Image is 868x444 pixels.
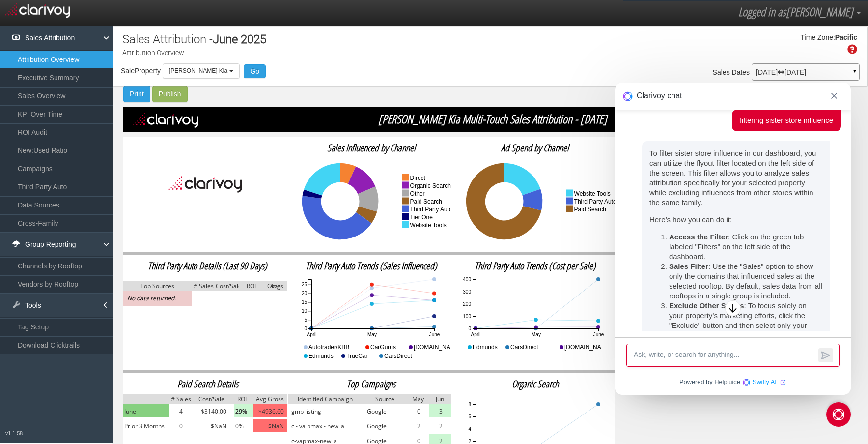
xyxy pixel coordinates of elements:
[574,206,606,213] text: paid search
[123,394,169,404] img: grey.png
[169,394,192,404] img: grey.png
[124,407,136,416] span: June
[126,261,289,271] h2: Third Party Auto Details (Last 90 Days)
[152,86,188,102] button: Publish
[410,198,442,205] text: paid search
[429,404,451,417] img: light-green.png
[510,344,538,351] text: CarsDirect
[468,426,471,432] text: 4
[786,3,853,20] span: [PERSON_NAME]
[192,281,215,291] img: grey.png
[124,421,165,431] span: Prior 3 Months
[305,317,308,323] text: 5
[363,404,407,419] td: Google
[123,86,150,102] button: Print
[473,344,498,351] text: Edmunds
[574,190,610,197] text: website tools
[234,404,257,417] img: light-green.png
[302,308,308,314] text: 10
[384,353,412,359] text: CarsDirect
[192,419,230,434] td: $NaN
[302,291,308,296] text: 20
[169,419,192,434] td: 0
[216,281,239,291] img: grey.png
[253,419,287,432] img: pink.png
[253,404,287,417] img: pink.png
[235,407,247,416] span: 29%
[564,344,612,351] text: [DOMAIN_NAME]
[414,344,461,351] text: [DOMAIN_NAME]
[230,394,253,404] img: grey.png
[116,111,607,127] span: [PERSON_NAME] Kia Multi-Touch Sales Attribution - [DATE]
[370,344,396,351] text: CarGurus
[429,394,451,404] img: grey.png
[168,171,242,198] img: Clarivoy_black_text.png
[593,332,604,337] text: June
[363,419,407,434] td: Google
[410,175,426,181] text: direct
[123,281,192,291] img: grey.png
[417,421,420,431] span: 2
[263,281,287,291] img: grey.png
[439,407,443,416] span: 3
[468,439,471,444] text: 2
[468,402,471,407] text: 8
[239,281,263,291] img: grey.png
[417,407,420,416] span: 0
[439,421,443,431] span: 2
[463,289,471,295] text: 300
[258,407,284,416] span: $4936.60
[289,143,453,153] h2: Sales Influenced by Channel
[244,64,266,78] button: Go
[346,353,368,359] text: TrueCar
[468,414,471,419] text: 6
[410,182,451,189] text: organic search
[532,332,541,337] text: May
[410,206,452,213] text: third party auto
[756,69,855,76] p: [DATE] [DATE]
[732,68,750,76] span: Dates
[797,33,835,43] div: Time Zone:
[305,326,308,331] text: 0
[850,66,859,82] a: ▼
[463,314,471,319] text: 100
[574,198,616,205] text: third party auto
[731,0,868,24] a: Logged in as[PERSON_NAME]
[287,404,363,419] td: gmb listing
[835,33,857,43] div: Pacific
[363,394,407,404] img: grey.png
[123,107,615,132] img: black.png
[288,394,363,404] img: grey.png
[429,332,440,337] text: June
[410,190,425,197] text: other
[463,301,471,307] text: 200
[192,404,230,419] td: $3140.00
[468,326,471,331] text: 0
[192,394,230,404] img: grey.png
[268,421,284,431] span: $NaN
[163,63,240,79] button: [PERSON_NAME] Kia
[126,379,289,389] h2: Paid Search Details
[367,332,377,337] text: May
[235,421,244,431] span: 0%
[308,353,334,359] text: Edmunds
[410,222,447,229] text: website tools
[407,394,429,404] img: grey.png
[738,3,786,20] span: Logged in as
[213,32,238,46] span: June
[713,68,730,76] span: Sales
[453,143,617,153] h2: Ad Spend by Channel
[463,277,471,282] text: 400
[169,404,192,419] td: 4
[253,394,287,404] img: grey.png
[512,377,559,390] span: organic search
[307,332,317,337] text: April
[289,379,453,389] h2: Top Campaigns
[471,332,480,337] text: April
[287,419,363,434] td: c - va pmax - new_a
[123,291,192,306] td: No data returned.
[123,404,169,417] img: green.png
[241,32,266,46] span: 2025
[122,48,329,58] p: Attribution Overview
[308,344,349,351] text: Autotrader/KBB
